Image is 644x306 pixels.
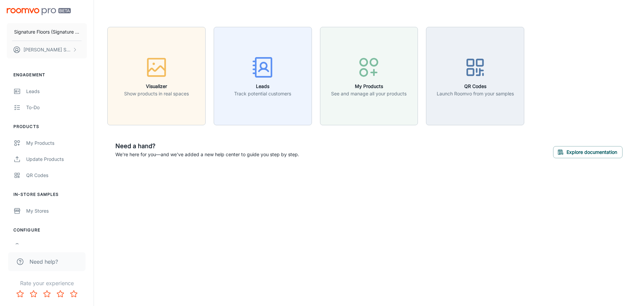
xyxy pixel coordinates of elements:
[7,23,87,41] button: Signature Floors (Signature Floor Coverings Pty Ltd)
[124,83,189,90] h6: Visualizer
[331,83,407,90] h6: My Products
[23,46,71,53] p: [PERSON_NAME] Schipano
[26,88,87,95] div: Leads
[426,27,524,125] button: QR CodesLaunch Roomvo from your samples
[437,90,514,97] p: Launch Roomvo from your samples
[26,172,87,179] div: QR Codes
[14,28,79,36] p: Signature Floors (Signature Floor Coverings Pty Ltd)
[234,83,291,90] h6: Leads
[26,104,87,111] div: To-do
[234,90,291,97] p: Track potential customers
[7,8,71,15] img: Roomvo PRO Beta
[320,27,418,125] button: My ProductsSee and manage all your products
[115,151,299,158] p: We're here for you—and we've added a new help center to guide you step by step.
[26,139,87,147] div: My Products
[7,41,87,58] button: [PERSON_NAME] Schipano
[107,27,206,125] button: VisualizerShow products in real spaces
[553,148,623,155] a: Explore documentation
[331,90,407,97] p: See and manage all your products
[124,90,189,97] p: Show products in real spaces
[26,156,87,163] div: Update Products
[115,141,299,151] h6: Need a hand?
[320,72,418,79] a: My ProductsSee and manage all your products
[214,27,312,125] button: LeadsTrack potential customers
[426,72,524,79] a: QR CodesLaunch Roomvo from your samples
[553,146,623,158] button: Explore documentation
[214,72,312,79] a: LeadsTrack potential customers
[437,83,514,90] h6: QR Codes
